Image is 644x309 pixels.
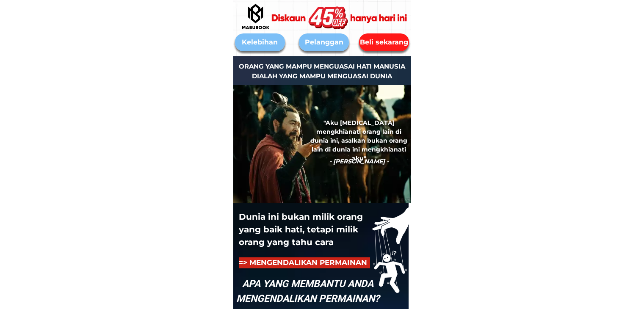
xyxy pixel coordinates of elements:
h1: - [PERSON_NAME] - [310,157,408,166]
div: Beli sekarang [357,37,411,48]
div: Pelanggan [299,37,349,47]
h1: "Aku [MEDICAL_DATA] mengkhianati orang lain di dunia ini, asalkan bukan orang lain di dunia ini m... [310,119,408,163]
h1: Dunia ini bukan milik orang yang baik hati, tetapi milik orang yang tahu cara [239,210,385,248]
h1: APA YANG MEMBANTU ANDA MENGENDALIKAN PERMAINAN? [227,277,389,306]
h1: ORANG YANG MAMPU MENGUASAI HATI MANUSIA DIALAH YANG MAMPU MENGUASAI DUNIA [220,62,425,81]
div: Kelebihan [235,37,285,47]
h1: => MENGENDALIKAN PERMAINAN [239,257,370,268]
